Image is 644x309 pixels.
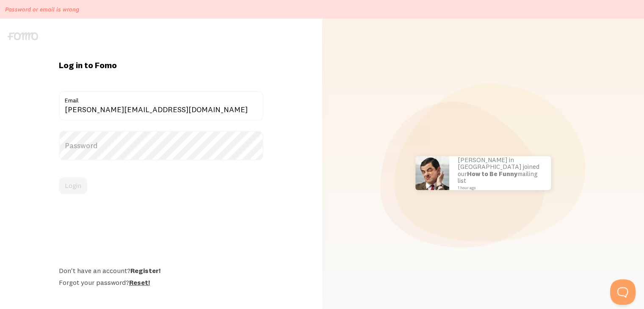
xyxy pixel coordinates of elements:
[59,278,263,287] div: Forgot your password?
[59,266,263,275] div: Don't have an account?
[5,5,79,14] p: Password or email is wrong
[59,91,263,105] label: Email
[610,279,636,305] iframe: Help Scout Beacon - Open
[129,278,150,287] a: Reset!
[130,266,160,275] a: Register!
[8,32,38,40] img: fomo-logo-gray-b99e0e8ada9f9040e2984d0d95b3b12da0074ffd48d1e5cb62ac37fc77b0b268.svg
[59,131,263,160] label: Password
[59,60,263,71] h1: Log in to Fomo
